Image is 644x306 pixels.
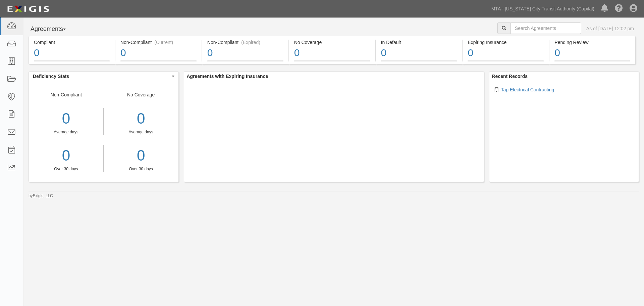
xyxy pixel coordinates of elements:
a: No Coverage0 [289,60,375,65]
div: Pending Review [554,39,630,46]
div: Non-Compliant (Current) [120,39,197,46]
button: Deficiency Stats [29,72,178,81]
div: 0 [120,46,197,60]
i: Help Center - Complianz [615,5,623,13]
img: logo-5460c22ac91f19d4615b14bd174203de0afe785f0fc80cf4dbbc73dc1793850b.png [5,3,51,15]
input: Search Agreements [511,23,581,34]
a: 0 [109,145,173,166]
div: 0 [34,46,110,60]
div: 0 [381,46,457,60]
div: 0 [207,46,283,60]
button: Agreements [29,23,79,36]
div: 0 [468,46,544,60]
div: Non-Compliant [29,91,104,172]
div: In Default [381,39,457,46]
b: Recent Records [492,74,528,79]
a: Non-Compliant(Expired)0 [202,60,288,65]
div: No Coverage [294,39,370,46]
a: Tap Electrical Contracting [501,87,554,92]
a: Non-Compliant(Current)0 [115,60,202,65]
div: (Expired) [241,39,260,46]
div: As of [DATE] 12:02 pm [586,25,634,32]
div: 0 [294,46,370,60]
div: Average days [109,129,173,135]
a: Compliant0 [29,60,115,65]
a: Exigis, LLC [33,193,53,198]
div: 0 [109,108,173,129]
b: Agreements with Expiring Insurance [187,74,268,79]
div: No Coverage [104,91,178,172]
small: by [29,193,53,199]
a: 0 [29,145,103,166]
div: (Current) [154,39,173,46]
div: Expiring Insurance [468,39,544,46]
div: Over 30 days [109,166,173,172]
a: Expiring Insurance0 [463,60,549,65]
div: 0 [554,46,630,60]
a: Pending Review0 [549,60,636,65]
div: 0 [29,108,103,129]
div: Compliant [34,39,110,46]
a: MTA - [US_STATE] City Transit Authority (Capital) [488,2,598,15]
div: Average days [29,129,103,135]
a: In Default0 [376,60,462,65]
div: Non-Compliant (Expired) [207,39,283,46]
div: Over 30 days [29,166,103,172]
span: Deficiency Stats [33,73,170,80]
